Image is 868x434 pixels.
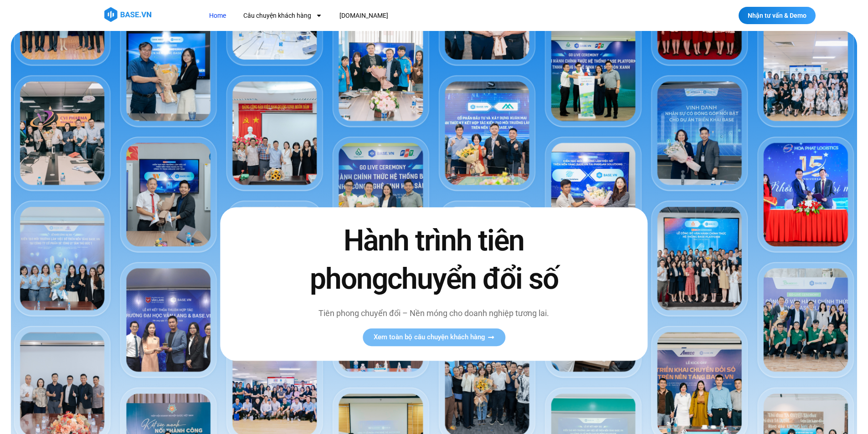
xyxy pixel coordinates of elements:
p: Tiên phong chuyển đổi – Nền móng cho doanh nghiệp tương lai. [290,307,577,319]
span: Nhận tư vấn & Demo [748,12,806,19]
h2: Hành trình tiên phong [290,222,577,298]
a: [DOMAIN_NAME] [333,7,395,24]
a: Nhận tư vấn & Demo [739,7,816,24]
a: Home [202,7,233,24]
span: Xem toàn bộ câu chuyện khách hàng [374,334,485,341]
nav: Menu [202,7,555,24]
span: chuyển đổi số [387,262,558,296]
a: Xem toàn bộ câu chuyện khách hàng [363,328,505,346]
a: Câu chuyện khách hàng [236,7,329,24]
